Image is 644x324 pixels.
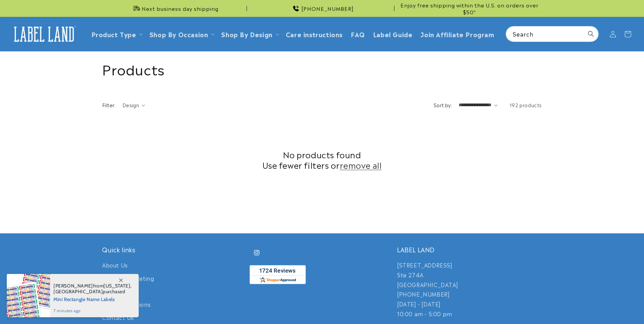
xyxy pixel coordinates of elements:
a: Care instructions [282,26,347,42]
span: from , purchased [53,283,132,295]
a: Affiliate Marketing [102,272,154,285]
span: [US_STATE] [103,283,130,289]
iframe: Gorgias live chat messenger [576,295,637,317]
span: [GEOGRAPHIC_DATA] [53,288,103,295]
label: Sort by: [434,101,452,108]
summary: Shop By Occasion [145,26,217,42]
h2: No products found Use fewer filters or [102,149,542,170]
span: [PERSON_NAME] [53,283,93,289]
a: Contact Us [102,311,134,324]
span: Join Affiliate Program [420,30,494,38]
a: Join Affiliate Program [416,26,498,42]
span: 7 minutes ago [53,308,132,314]
span: Enjoy free shipping within the U.S. on orders over $50* [397,2,542,15]
a: Label Land [8,21,80,47]
span: [PHONE_NUMBER] [301,5,354,12]
a: Product Type [91,29,136,39]
span: FAQ [351,30,365,38]
img: Label Land [10,24,78,45]
a: About Us [102,260,128,272]
span: Shop By Occasion [149,30,208,38]
a: FAQ [347,26,369,42]
summary: Shop By Design [217,26,281,42]
a: remove all [340,160,382,170]
h2: Filter: [102,101,116,109]
span: Design [122,101,139,108]
span: Label Guide [373,30,413,38]
summary: Product Type [87,26,145,42]
p: [STREET_ADDRESS] Ste 274A [GEOGRAPHIC_DATA] [PHONE_NUMBER] [DATE] - [DATE] 10:00 am - 5:00 pm [397,260,542,319]
span: 192 products [509,101,542,108]
h2: LABEL LAND [397,246,542,253]
a: Shop By Design [221,29,272,39]
span: Care instructions [286,30,343,38]
span: Next business day shipping [142,5,218,12]
summary: Design (0 selected) [122,101,145,109]
h1: Products [102,60,542,77]
img: Customer Reviews [250,265,306,284]
span: Mini Rectangle Name Labels [53,295,132,303]
button: Search [583,26,598,41]
h2: Quick links [102,246,247,253]
a: Label Guide [369,26,417,42]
